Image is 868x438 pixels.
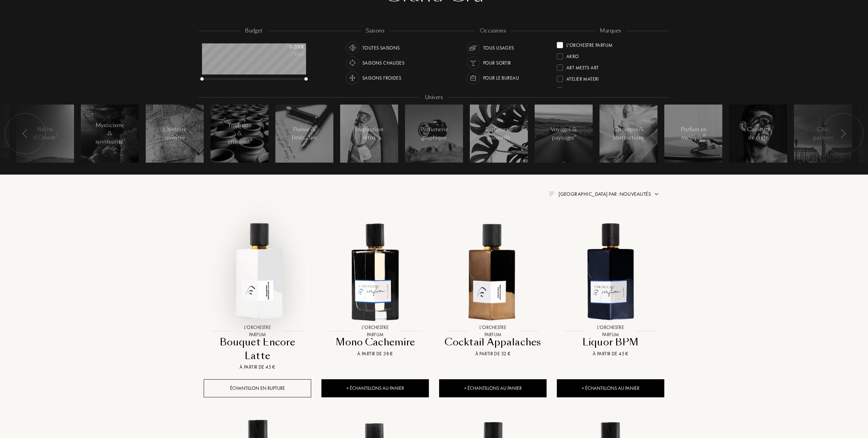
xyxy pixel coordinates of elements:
[439,210,547,366] a: Cocktail Appalaches L'Orchestre ParfumL'Orchestre ParfumCocktail AppalachesÀ partir de 52 €
[744,125,773,142] div: Casseurs de code
[321,379,429,397] div: + Échantillons au panier
[468,58,478,68] img: usage_occasion_party_white.svg
[439,379,547,397] div: + Échantillons au panier
[566,62,598,71] div: Art Meets Art
[362,71,401,84] div: Saisons froides
[468,43,478,53] img: usage_occasion_all_white.svg
[206,364,308,371] div: À partir de 45 €
[566,84,581,94] div: Baruti
[654,191,659,197] img: arrow.png
[290,125,319,142] div: Poésie & littérature
[204,218,310,324] img: Bouquet Encore Latte L'Orchestre Parfum
[549,192,554,196] img: filter_by.png
[440,218,546,324] img: Cocktail Appalaches L'Orchestre Parfum
[355,125,384,142] div: Inspiration rétro
[324,350,426,357] div: À partir de 38 €
[557,210,664,366] a: Liquor BPM L'Orchestre ParfumL'Orchestre ParfumLiquor BPMÀ partir de 45 €
[560,350,662,357] div: À partir de 45 €
[483,41,514,54] div: Tous usages
[23,129,28,138] img: arr_left.svg
[703,133,706,138] span: 13
[240,27,268,35] div: budget
[348,58,357,68] img: usage_season_hot_white.svg
[321,210,429,366] a: Mono Cachemire L'Orchestre ParfumL'Orchestre ParfumMono CachemireÀ partir de 38 €
[484,125,513,142] div: Parfumerie naturelle
[225,121,254,146] div: Tradition & artisanat
[250,137,252,142] span: 8
[96,121,125,146] div: Mysticisme & spiritualité
[204,210,311,379] a: Bouquet Encore Latte L'Orchestre ParfumL'Orchestre ParfumBouquet Encore LatteÀ partir de 45 €
[204,379,311,397] div: Échantillon en rupture
[348,43,357,53] img: usage_season_average_white.svg
[322,218,428,324] img: Mono Cachemire L'Orchestre Parfum
[442,350,544,357] div: À partir de 52 €
[575,133,576,138] span: 6
[361,27,389,35] div: saisons
[566,73,599,82] div: Atelier Materi
[559,191,651,197] span: [GEOGRAPHIC_DATA] par : Nouveautés
[420,125,449,142] div: Parfumerie graphique
[348,73,357,83] img: usage_season_cold_white.svg
[840,129,846,138] img: arr_left.svg
[362,41,400,54] div: Toutes saisons
[468,73,478,83] img: usage_occasion_work_white.svg
[362,56,404,69] div: Saisons chaudes
[270,51,304,58] div: /50mL
[595,27,626,35] div: marques
[566,39,613,49] div: L'Orchestre Parfum
[613,125,644,142] div: Concepts & abstractions
[557,379,664,397] div: + Échantillons au panier
[270,43,304,51] div: 0 - 200 €
[475,27,511,35] div: occasions
[420,94,448,101] div: Univers
[483,71,519,84] div: Pour le bureau
[679,125,708,142] div: Parfum en musique
[558,218,664,324] img: Liquor BPM L'Orchestre Parfum
[483,56,511,69] div: Pour sortir
[566,51,579,60] div: Akro
[124,137,125,142] span: 1
[160,125,189,142] div: L'histoire revisitée
[549,125,578,142] div: Voyages & paysages
[206,336,308,362] div: Bouquet Encore Latte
